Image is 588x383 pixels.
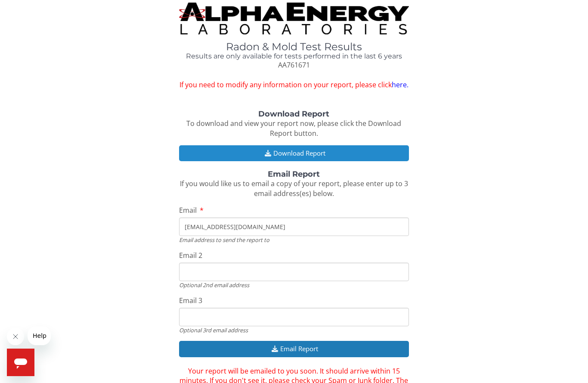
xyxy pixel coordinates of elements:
strong: Download Report [258,109,329,119]
strong: Email Report [268,169,320,179]
span: AA761671 [278,60,310,70]
span: To download and view your report now, please click the Download Report button. [186,119,401,138]
button: Email Report [179,341,409,357]
iframe: Button to launch messaging window [7,349,34,376]
iframe: Close message [7,328,24,345]
span: Email [179,205,197,215]
span: Email 2 [179,251,202,260]
div: Optional 3rd email address [179,326,409,334]
span: Email 3 [179,296,202,305]
a: here. [392,80,409,89]
span: If you would like us to email a copy of your report, please enter up to 3 email address(es) below. [180,179,408,198]
h1: Radon & Mold Test Results [179,41,409,52]
div: Email address to send the report to [179,236,409,244]
img: TightCrop.jpg [179,3,409,34]
div: Optional 2nd email address [179,281,409,289]
button: Download Report [179,145,409,161]
h4: Results are only available for tests performed in the last 6 years [179,52,409,60]
span: If you need to modify any information on your report, please click [179,80,409,90]
iframe: Message from company [28,326,51,345]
